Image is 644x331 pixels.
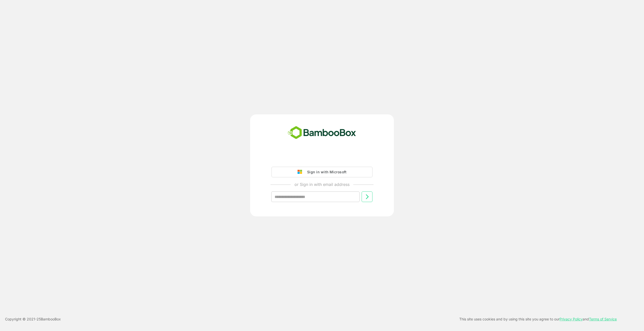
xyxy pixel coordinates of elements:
iframe: Sign in with Google Button [269,153,375,164]
p: This site uses cookies and by using this site you agree to our and [459,316,617,322]
p: or Sign in with email address [294,181,350,187]
a: Privacy Policy [559,317,583,321]
p: Copyright © 2021- 25 BambooBox [5,316,61,322]
img: google [298,170,305,174]
button: Sign in with Microsoft [272,167,372,177]
a: Terms of Service [589,317,617,321]
div: Sign in with Microsoft [305,169,346,175]
img: bamboobox [285,124,359,141]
